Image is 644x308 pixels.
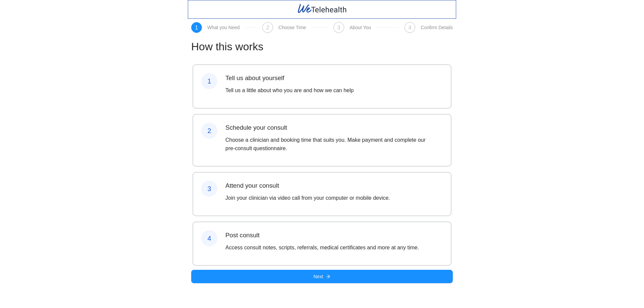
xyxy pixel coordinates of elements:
[225,86,354,95] p: Tell us a little about who you are and how we can help
[191,270,453,283] button: Nextarrow-right
[225,181,390,190] h3: Attend your consult
[337,25,340,30] span: 3
[195,25,198,30] span: 1
[201,181,217,197] div: 3
[225,194,390,202] p: Join your clinician via video call from your computer or mobile device.
[207,25,240,30] div: What you Need
[266,25,269,30] span: 2
[278,25,306,30] div: Choose Time
[225,73,354,83] h3: Tell us about yourself
[409,25,412,30] span: 4
[225,123,435,132] h3: Schedule your consult
[201,73,217,89] div: 1
[314,273,323,280] span: Next
[350,25,371,30] div: About You
[225,243,419,252] p: Access consult notes, scripts, referrals, medical certificates and more at any time.
[225,230,419,240] h3: Post consult
[191,38,453,55] h1: How this works
[225,136,435,152] p: Choose a clinician and booking time that suits you. Make payment and complete our pre-consult que...
[201,230,217,246] div: 4
[297,3,347,14] img: WeTelehealth
[201,123,217,139] div: 2
[326,274,330,280] span: arrow-right
[421,25,453,30] div: Confirm Details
